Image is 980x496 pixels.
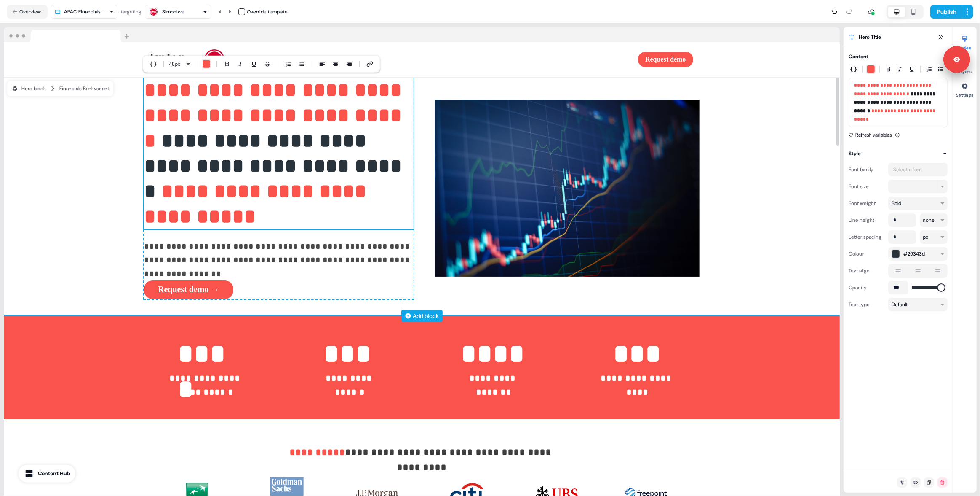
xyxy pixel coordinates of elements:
button: Overview [7,5,48,19]
div: APAC Financials Final [64,8,106,16]
span: #29343d [903,250,925,258]
div: Simphiwe [162,8,184,16]
div: Hero block [11,84,46,93]
div: Font family [849,163,885,176]
div: Text align [849,264,885,278]
div: Financials Bank variant [59,84,109,93]
button: Publish [930,5,961,19]
button: Settings [953,79,977,98]
div: Font size [849,180,885,193]
div: Opacity [849,281,885,294]
div: Request demo [425,52,693,67]
button: 48px [166,59,186,69]
div: Add block [413,312,439,320]
img: Image [435,100,700,277]
div: *Request demo [144,42,700,77]
button: Styles [953,32,977,51]
div: Image [435,78,700,299]
div: Style [849,149,861,158]
button: Request demo → [144,280,233,299]
button: Style [849,149,948,158]
div: Content [849,52,868,61]
button: Refresh variables [849,131,892,139]
div: Override template [247,8,288,16]
div: Content Hub [38,469,70,478]
button: Content Hub [19,465,75,483]
div: Select a font [892,165,924,174]
div: Letter spacing [849,230,885,244]
div: Text type [849,298,885,311]
button: #29343d [888,247,948,261]
div: Font weight [849,197,885,210]
div: px [923,233,929,241]
div: Bold [892,199,901,208]
button: Simphiwe [145,5,211,19]
div: Colour [849,247,885,261]
div: targeting [121,8,142,16]
div: Default [892,300,908,309]
span: 48 px [169,60,180,68]
div: Line height [849,213,885,227]
img: Browser topbar [4,27,133,43]
button: Request demo [638,52,693,67]
div: none [923,216,935,224]
span: Hero Title [859,33,881,41]
button: Select a font [888,163,948,176]
div: Request demo → [144,280,414,299]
